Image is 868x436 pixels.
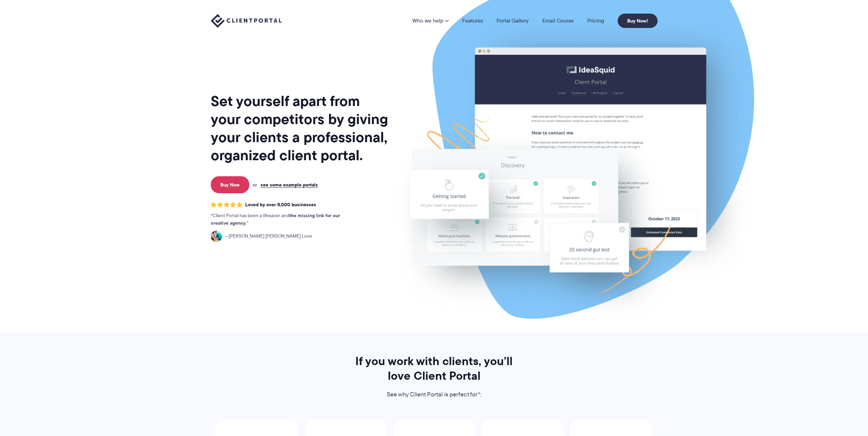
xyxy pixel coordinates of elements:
a: Features [462,18,483,24]
h1: Set yourself apart from your competitors by giving your clients a professional, organized client ... [211,92,389,164]
span: or [253,182,257,188]
span: [PERSON_NAME] [PERSON_NAME] Love [225,232,312,240]
p: See why Client Portal is perfect for*: [346,390,522,400]
strong: the missing link for our creative agency [211,212,340,227]
a: Pricing [587,18,604,24]
a: Who we help [412,18,448,24]
h2: If you work with clients, you’ll love Client Portal [346,354,522,383]
a: Buy Now [211,176,249,193]
a: Portal Gallery [497,18,529,24]
a: see some example portals [261,182,318,188]
p: Client Portal has been a lifesaver and . [211,212,354,227]
a: Email Course [542,18,574,24]
span: Loved by over 8,000 businesses [245,202,316,208]
a: Buy Now! [618,14,658,28]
